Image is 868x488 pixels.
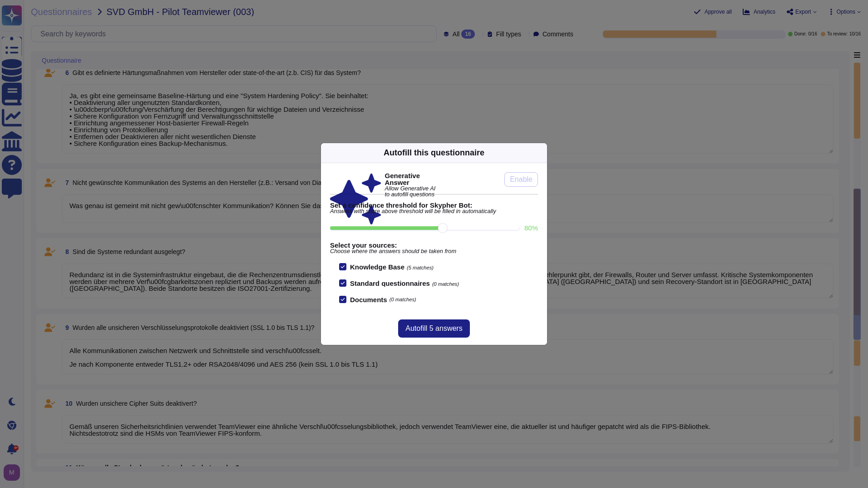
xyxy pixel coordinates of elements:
[330,202,538,209] b: Set a confidence threshold for Skypher Bot:
[350,279,430,287] b: Standard questionnaires
[330,249,538,254] span: Choose where the answers should be taken from
[350,296,387,303] b: Documents
[384,147,484,159] div: Autofill this questionnaire
[385,172,436,186] b: Generative Answer
[330,209,538,214] span: Answers with score above threshold will be filled in automatically
[390,297,416,302] span: (0 matches)
[385,186,436,198] span: Allow Generative AI to autofill questions
[510,176,533,183] span: Enable
[405,325,462,332] span: Autofill 5 answers
[432,281,459,287] span: (0 matches)
[330,242,538,249] b: Select your sources:
[504,172,538,187] button: Enable
[524,224,538,231] label: 80 %
[407,265,434,270] span: (5 matches)
[350,263,404,271] b: Knowledge Base
[398,319,469,338] button: Autofill 5 answers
